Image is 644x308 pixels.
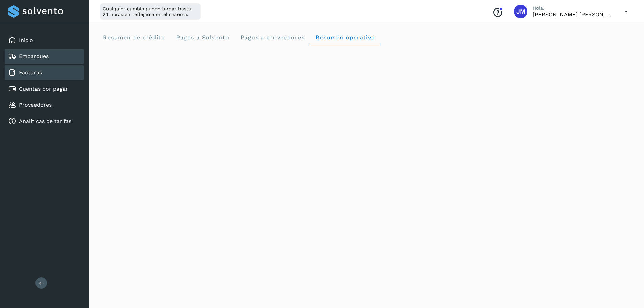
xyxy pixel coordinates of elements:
[176,34,229,41] span: Pagos a Solvento
[315,34,375,41] span: Resumen operativo
[240,34,305,41] span: Pagos a proveedores
[533,5,614,11] p: Hola,
[19,86,68,92] a: Cuentas por pagar
[19,102,52,108] a: Proveedores
[5,49,84,64] div: Embarques
[19,53,49,60] a: Embarques
[100,3,201,20] div: Cualquier cambio puede tardar hasta 24 horas en reflejarse en el sistema.
[5,33,84,48] div: Inicio
[5,114,84,129] div: Analiticas de tarifas
[19,69,42,76] a: Facturas
[19,37,33,43] a: Inicio
[103,34,165,41] span: Resumen de crédito
[533,11,614,18] p: Jairo Mendez Sastre
[19,118,71,124] a: Analiticas de tarifas
[5,65,84,80] div: Facturas
[5,98,84,113] div: Proveedores
[5,81,84,96] div: Cuentas por pagar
